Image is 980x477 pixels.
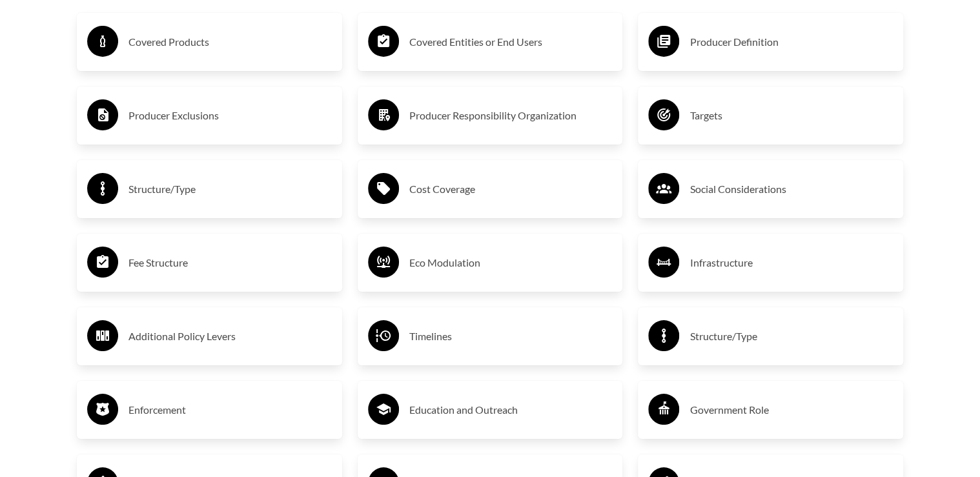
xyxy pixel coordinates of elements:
[689,400,893,420] h3: Government Role
[128,179,332,199] h3: Structure/Type
[128,32,332,52] h3: Covered Products
[689,252,893,273] h3: Infrastructure
[128,326,332,347] h3: Additional Policy Levers
[409,105,613,126] h3: Producer Responsibility Organization
[409,400,613,420] h3: Education and Outreach
[128,105,332,126] h3: Producer Exclusions
[689,32,893,52] h3: Producer Definition
[409,252,613,273] h3: Eco Modulation
[409,326,613,347] h3: Timelines
[689,326,893,347] h3: Structure/Type
[689,105,893,126] h3: Targets
[409,179,613,199] h3: Cost Coverage
[689,179,893,199] h3: Social Considerations
[128,252,332,273] h3: Fee Structure
[128,400,332,420] h3: Enforcement
[409,32,613,52] h3: Covered Entities or End Users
